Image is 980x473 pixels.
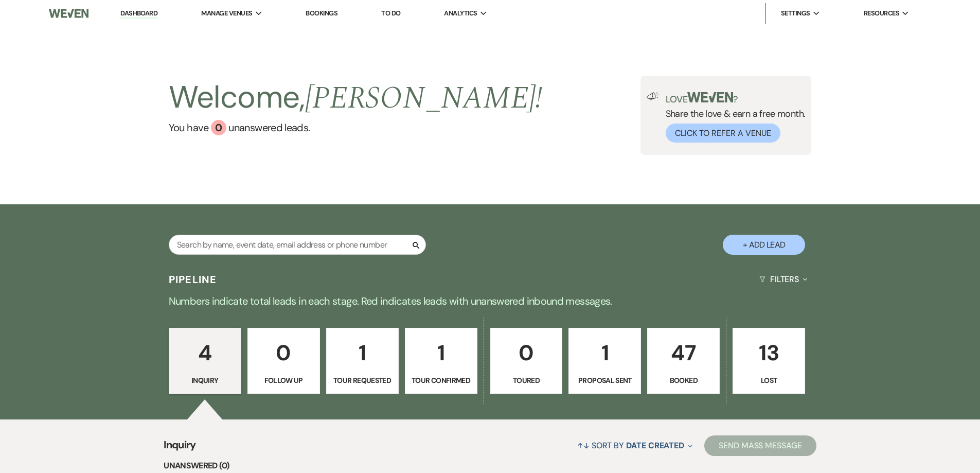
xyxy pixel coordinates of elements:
button: Send Mass Message [704,435,816,456]
p: 13 [739,336,798,370]
p: Follow Up [254,375,313,386]
span: Inquiry [164,437,196,459]
span: ↑↓ [577,440,590,451]
img: loud-speaker-illustration.svg [647,92,660,100]
p: 47 [654,336,713,370]
p: Tour Requested [333,375,392,386]
img: Weven Logo [49,3,88,24]
a: 0Toured [490,328,563,394]
a: Dashboard [120,9,157,19]
p: Booked [654,375,713,386]
p: 4 [175,336,235,370]
p: 0 [497,336,556,370]
p: Numbers indicate total leads in each stage. Red indicates leads with unanswered inbound messages. [120,293,861,309]
a: Bookings [306,9,337,17]
a: 13Lost [733,328,805,394]
button: Filters [755,266,811,293]
a: 47Booked [647,328,720,394]
span: Resources [864,8,899,19]
button: Sort By Date Created [573,432,697,459]
p: 0 [254,336,313,370]
button: Click to Refer a Venue [666,124,780,143]
li: Unanswered (0) [164,459,816,472]
span: Date Created [626,440,684,451]
img: weven-logo-green.svg [687,92,733,102]
button: + Add Lead [723,235,805,255]
a: You have 0 unanswered leads. [169,120,543,135]
a: 1Tour Confirmed [405,328,477,394]
div: Share the love & earn a free month. [660,92,806,143]
a: 0Follow Up [247,328,320,394]
h3: Pipeline [169,272,217,287]
h2: Welcome, [169,76,543,120]
p: Tour Confirmed [412,375,471,386]
a: To Do [381,9,400,17]
input: Search by name, event date, email address or phone number [169,235,426,255]
p: 1 [412,336,471,370]
a: 1Proposal Sent [568,328,641,394]
span: Settings [781,8,810,19]
span: [PERSON_NAME] ! [305,75,543,122]
p: 1 [333,336,392,370]
div: 0 [211,120,226,135]
p: Lost [739,375,798,386]
p: Toured [497,375,556,386]
p: Inquiry [175,375,235,386]
a: 4Inquiry [169,328,241,394]
span: Analytics [444,8,477,19]
p: Love ? [666,92,806,104]
p: 1 [575,336,634,370]
span: Manage Venues [201,8,252,19]
a: 1Tour Requested [326,328,399,394]
p: Proposal Sent [575,375,634,386]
